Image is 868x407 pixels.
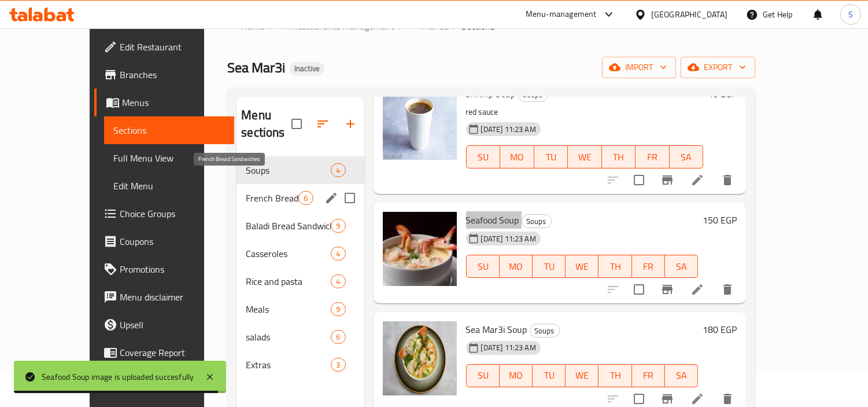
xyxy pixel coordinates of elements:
span: [DATE] 11:23 AM [477,342,541,353]
button: MO [500,364,533,387]
span: Menus [122,96,226,109]
h6: 40 EGP [708,86,737,102]
a: Restaurants management [278,19,394,34]
div: salads6 [237,323,364,351]
span: 9 [331,221,345,232]
button: FR [632,364,665,387]
a: Branches [94,61,235,89]
button: FR [636,145,670,168]
span: FR [640,149,665,166]
span: Coupons [120,234,226,248]
span: SA [670,258,693,275]
button: SA [670,145,704,168]
span: Soups [246,163,331,177]
span: 3 [331,360,345,371]
span: Sort sections [309,110,337,138]
span: Select to update [627,277,651,302]
span: Meals [246,302,331,316]
div: items [331,247,345,261]
span: Choice Groups [120,207,226,221]
button: TU [534,145,568,168]
button: SU [466,145,500,168]
span: Soups [530,324,559,338]
span: SA [674,149,699,166]
span: Seafood Soup [466,211,519,229]
button: TH [602,145,636,168]
h2: Menu sections [241,107,291,141]
a: Edit menu item [690,392,704,406]
a: Promotions [94,255,235,283]
div: salads [246,330,331,344]
span: Casseroles [246,247,331,261]
button: delete [714,166,741,194]
button: delete [714,276,741,303]
div: items [331,274,345,288]
div: Baladi Bread Sandwiches9 [237,212,364,240]
a: Edit Restaurant [94,33,235,61]
span: Edit Restaurant [120,40,226,54]
span: 9 [331,304,345,315]
span: Sea Mar3i Soup [466,321,527,338]
span: FR [637,258,660,275]
div: Soups4 [237,156,364,184]
button: SA [665,364,698,387]
button: edit [323,189,340,207]
span: Sections [113,123,226,137]
span: Soups [522,215,551,228]
div: items [331,330,345,344]
span: Menu disclaimer [120,290,226,304]
button: TU [533,364,566,387]
img: Sea Mar3i Soup [383,321,457,395]
button: WE [566,255,599,278]
button: Branch-specific-item [653,166,681,194]
span: TH [607,149,631,166]
span: SA [670,367,693,384]
span: 4 [331,248,345,259]
span: Upsell [120,318,226,332]
span: Restaurants management [291,19,394,33]
a: Menus [408,19,448,34]
span: MO [505,149,530,166]
div: Baladi Bread Sandwiches [246,219,331,233]
span: Full Menu View [113,151,226,165]
a: Coverage Report [94,339,235,366]
button: import [602,57,676,78]
span: Sea Mar3i [227,54,285,80]
span: 4 [331,165,345,176]
button: MO [500,145,534,168]
button: Branch-specific-item [653,276,681,303]
span: Extras [246,358,331,372]
span: TU [539,149,564,166]
li: / [399,19,403,33]
div: Extras3 [237,351,364,379]
button: MO [500,255,533,278]
a: Full Menu View [104,144,235,172]
a: Edit Menu [104,172,235,200]
button: FR [632,255,665,278]
div: Rice and pasta [246,274,331,288]
div: Rice and pasta4 [237,267,364,295]
span: SU [471,149,496,166]
a: Edit menu item [690,173,704,187]
button: SU [466,364,500,387]
span: TH [603,367,627,384]
span: SU [471,367,495,384]
h6: 150 EGP [703,212,737,228]
a: Menus [94,89,235,116]
span: TH [603,258,627,275]
span: Coverage Report [120,346,226,360]
a: Edit menu item [690,283,704,296]
button: Add section [337,110,364,138]
a: Upsell [94,311,235,339]
p: red sauce [466,105,704,119]
span: WE [570,258,594,275]
span: [DATE] 11:23 AM [477,124,541,135]
span: FR [637,367,660,384]
h6: 180 EGP [703,321,737,338]
div: items [298,191,313,205]
button: TH [599,364,631,387]
img: Shrimp Soup [383,86,457,160]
